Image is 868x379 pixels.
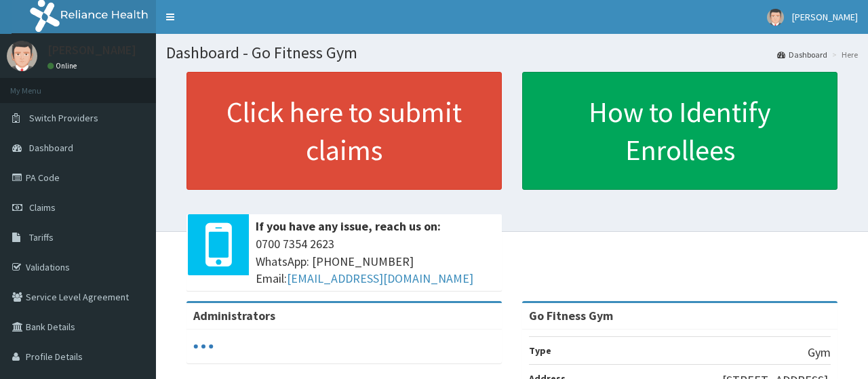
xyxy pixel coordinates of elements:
[193,308,275,323] b: Administrators
[7,41,37,71] img: User Image
[186,72,502,190] a: Click here to submit claims
[287,271,473,286] a: [EMAIL_ADDRESS][DOMAIN_NAME]
[29,201,56,214] span: Claims
[256,235,495,287] span: 0700 7354 2623 WhatsApp: [PHONE_NUMBER] Email:
[829,49,858,60] li: Here
[29,142,73,154] span: Dashboard
[47,44,136,56] p: [PERSON_NAME]
[29,231,54,243] span: Tariffs
[47,61,80,71] a: Online
[166,44,858,62] h1: Dashboard - Go Fitness Gym
[193,336,214,357] svg: audio-loading
[777,49,827,60] a: Dashboard
[529,344,551,357] b: Type
[767,9,784,26] img: User Image
[256,218,441,234] b: If you have any issue, reach us on:
[29,112,98,124] span: Switch Providers
[529,308,613,323] strong: Go Fitness Gym
[792,11,858,23] span: [PERSON_NAME]
[808,344,831,361] p: Gym
[522,72,837,190] a: How to Identify Enrollees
